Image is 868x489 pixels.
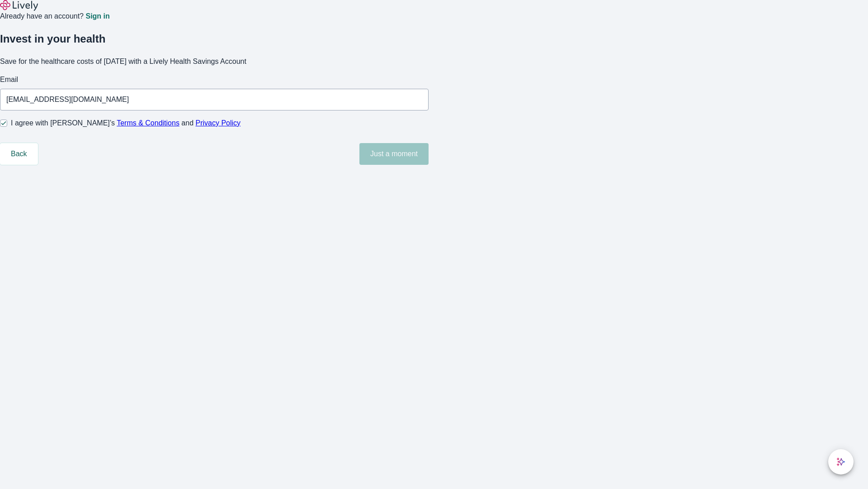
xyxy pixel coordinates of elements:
span: I agree with [PERSON_NAME]’s and [11,118,241,129]
a: Sign in [85,13,109,20]
svg: Lively AI Assistant [836,457,845,466]
a: Terms & Conditions [117,119,179,127]
a: Privacy Policy [196,119,241,127]
button: chat [828,449,854,475]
